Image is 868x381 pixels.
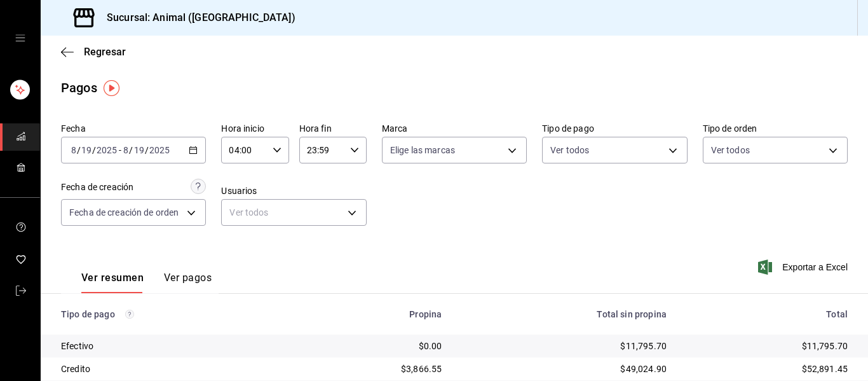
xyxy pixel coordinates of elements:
[123,145,129,155] input: --
[149,145,170,155] input: ----
[61,78,97,97] div: Pagos
[15,33,25,43] button: open drawer
[550,144,589,156] span: Ver todos
[687,309,848,319] div: Total
[61,309,289,319] div: Tipo de pago
[462,309,667,319] div: Total sin propina
[61,124,206,133] label: Fecha
[125,310,134,319] svg: Los pagos realizados con Pay y otras terminales son montos brutos.
[69,206,179,219] span: Fecha de creación de orden
[711,144,750,156] span: Ver todos
[81,145,92,155] input: --
[382,124,527,133] label: Marca
[462,363,667,375] div: $49,024.90
[119,145,121,155] span: -
[84,46,126,58] span: Regresar
[221,199,366,226] div: Ver todos
[299,124,367,133] label: Hora fin
[687,363,848,375] div: $52,891.45
[542,124,687,133] label: Tipo de pago
[221,186,366,195] label: Usuarios
[92,145,96,155] span: /
[687,340,848,352] div: $11,795.70
[81,272,212,293] div: navigation tabs
[390,144,455,156] span: Elige las marcas
[309,309,442,319] div: Propina
[61,363,289,375] div: Credito
[703,124,848,133] label: Tipo de orden
[309,363,442,375] div: $3,866.55
[96,145,118,155] input: ----
[221,124,288,133] label: Hora inicio
[71,145,77,155] input: --
[309,340,442,352] div: $0.00
[164,272,212,293] button: Ver pagos
[462,340,667,352] div: $11,795.70
[761,260,848,275] button: Exportar a Excel
[129,145,133,155] span: /
[61,46,126,58] button: Regresar
[61,181,133,194] div: Fecha de creación
[97,10,295,25] h3: Sucursal: Animal ([GEOGRAPHIC_DATA])
[133,145,145,155] input: --
[104,80,119,96] img: Tooltip marker
[77,145,81,155] span: /
[81,272,144,293] button: Ver resumen
[145,145,149,155] span: /
[61,340,289,352] div: Efectivo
